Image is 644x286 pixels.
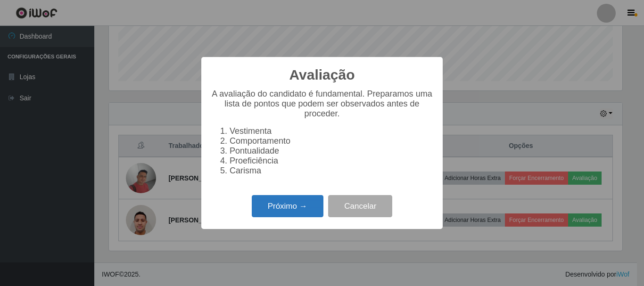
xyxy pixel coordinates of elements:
li: Pontualidade [230,146,433,156]
li: Carisma [230,166,433,176]
button: Próximo → [252,195,323,217]
li: Comportamento [230,136,433,146]
p: A avaliação do candidato é fundamental. Preparamos uma lista de pontos que podem ser observados a... [211,89,433,119]
li: Vestimenta [230,126,433,136]
h2: Avaliação [289,66,355,83]
button: Cancelar [328,195,392,217]
li: Proeficiência [230,156,433,166]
